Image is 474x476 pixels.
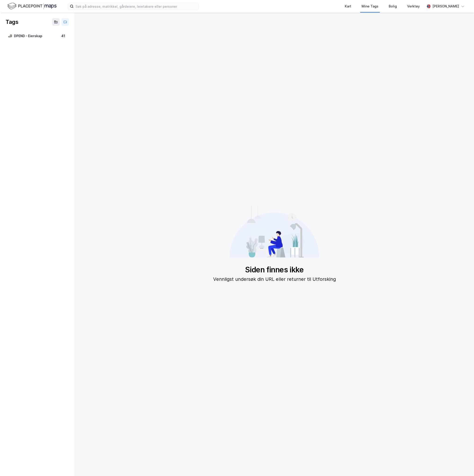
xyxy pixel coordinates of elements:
[6,18,18,26] div: Tags
[14,33,58,39] div: DPEND - Eierskap
[451,454,474,476] div: Kontrollprogram for chat
[74,3,198,10] input: Søk på adresse, matrikkel, gårdeiere, leietakere eller personer
[213,265,336,274] div: Siden finnes ikke
[7,2,57,10] img: logo.f888ab2527a4732fd821a326f86c7f29.svg
[389,4,397,9] div: Bolig
[60,33,66,39] div: 41
[407,4,420,9] div: Verktøy
[213,275,336,283] div: Vennligst undersøk din URL eller returner til Utforsking
[432,4,459,9] div: [PERSON_NAME]
[362,4,378,9] div: Mine Tags
[6,31,69,41] a: DPEND - Eierskap41
[451,454,474,476] iframe: Chat Widget
[345,4,351,9] div: Kart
